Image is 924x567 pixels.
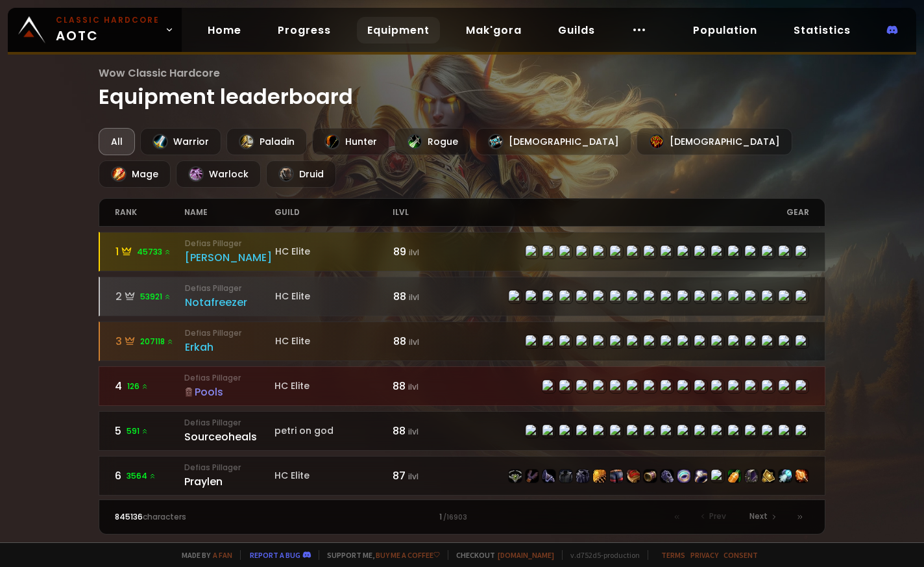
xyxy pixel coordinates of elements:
div: Praylen [184,473,274,490]
small: ilvl [408,426,419,437]
a: 253921 Defias PillagerNotafreezerHC Elite88 ilvlitem-22498item-23057item-22983item-2575item-22496... [99,277,825,316]
small: ilvl [409,336,419,347]
img: item-3427 [559,470,572,483]
div: 2 [115,288,185,305]
div: Erkah [185,339,275,355]
div: HC Elite [275,334,393,348]
span: Checkout [448,550,554,560]
img: item-22518 [593,470,606,483]
div: Warrior [140,128,221,155]
img: item-22512 [576,470,589,483]
a: Consent [723,550,758,560]
span: Prev [709,510,726,522]
img: item-23048 [779,470,792,483]
small: ilvl [408,381,419,392]
div: [PERSON_NAME] [185,249,275,266]
img: item-19367 [796,470,808,483]
img: item-22515 [542,470,555,483]
span: v. d752d5 - production [562,550,640,560]
div: 88 [393,288,463,305]
img: item-22516 [627,470,640,483]
div: HC Elite [274,379,393,393]
small: ilvl [409,247,419,258]
div: Mage [99,160,171,188]
a: 3207118 Defias PillagerErkahHC Elite88 ilvlitem-22498item-23057item-22983item-17723item-22496item... [99,321,825,361]
span: 845136 [115,511,143,522]
a: Home [197,17,252,44]
div: 3 [115,333,185,349]
a: Classic HardcoreAOTC [8,8,182,52]
div: 1 [115,244,185,260]
span: 207118 [140,336,174,347]
span: 45733 [137,246,171,258]
small: ilvl [409,292,419,303]
img: item-19382 [694,470,707,483]
small: ilvl [408,471,419,482]
img: item-22942 [762,470,775,483]
div: characters [115,511,289,523]
img: item-21712 [526,470,539,483]
span: Support me, [319,550,440,560]
div: Warlock [176,160,261,188]
a: Report a bug [250,550,300,560]
img: item-22939 [677,470,690,483]
span: Wow Classic Hardcore [99,65,825,81]
span: AOTC [56,14,160,45]
span: 126 [127,381,149,392]
span: Next [749,510,768,522]
div: All [99,128,135,155]
img: item-21583 [745,470,758,483]
div: 88 [393,423,462,439]
div: Druid [266,160,336,188]
img: item-22517 [661,470,674,483]
div: 6 [115,468,184,484]
div: Sourceoheals [184,429,274,445]
div: Hunter [312,128,389,155]
a: a fan [213,550,232,560]
div: 5 [115,423,184,439]
small: Defias Pillager [185,283,275,294]
div: 4 [115,378,184,394]
a: Privacy [690,550,718,560]
a: Population [683,17,768,44]
div: 1 [289,511,636,523]
span: 3564 [127,470,156,482]
a: Statistics [783,17,861,44]
a: Terms [661,550,685,560]
div: Rogue [395,128,470,155]
div: petri on god [274,424,393,438]
a: Equipment [357,17,440,44]
small: / 16903 [443,512,467,523]
small: Defias Pillager [185,327,275,339]
div: Pools [184,384,274,400]
img: item-11122 [728,470,741,483]
div: rank [115,199,184,226]
div: 89 [393,244,463,260]
div: HC Elite [275,245,393,258]
a: Progress [267,17,341,44]
img: item-22513 [610,470,623,483]
div: ilvl [393,199,462,226]
a: Mak'gora [456,17,532,44]
h1: Equipment leaderboard [99,65,825,112]
small: Defias Pillager [184,462,274,473]
small: Classic Hardcore [56,14,160,26]
a: 63564 Defias PillagerPraylenHC Elite87 ilvlitem-22514item-21712item-22515item-3427item-22512item-... [99,456,825,496]
img: item-22514 [509,470,522,483]
a: Guilds [548,17,605,44]
span: Made by [174,550,232,560]
span: 53921 [140,291,171,303]
a: 5591 Defias PillagerSourceohealspetri on god88 ilvlitem-22514item-21712item-22515item-4336item-22... [99,411,825,451]
small: Defias Pillager [184,417,274,429]
div: HC Elite [274,469,393,483]
div: gear [462,199,809,226]
div: [DEMOGRAPHIC_DATA] [476,128,631,155]
div: HC Elite [275,290,393,303]
small: Defias Pillager [184,372,274,384]
div: Notafreezer [185,294,275,310]
div: 88 [393,333,463,349]
small: Defias Pillager [185,238,275,249]
div: 87 [393,468,462,484]
span: 591 [127,425,149,437]
a: Buy me a coffee [376,550,440,560]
